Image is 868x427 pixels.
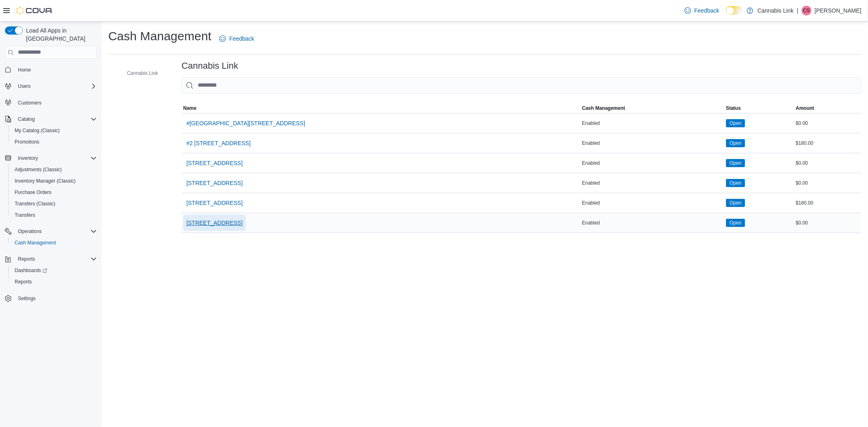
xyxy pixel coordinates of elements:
button: [STREET_ADDRESS] [183,215,246,231]
span: Name [183,105,197,111]
span: Inventory [18,155,38,161]
span: Cash Management [15,240,56,246]
span: Open [730,139,741,147]
span: Promotions [11,137,97,147]
span: [STREET_ADDRESS] [186,179,243,187]
span: My Catalog (Classic) [15,127,60,134]
a: Home [15,65,34,75]
a: Dashboards [8,265,100,276]
input: This is a search bar. As you type, the results lower in the page will automatically filter. [181,77,861,94]
span: Adjustments (Classic) [15,166,62,173]
h3: Cannabis Link [181,61,238,71]
span: Open [730,199,741,207]
span: Dashboards [11,266,97,275]
span: #2 [STREET_ADDRESS] [186,139,251,147]
span: [STREET_ADDRESS] [186,159,243,167]
span: Open [730,179,741,187]
button: Transfers [8,209,100,221]
span: Feedback [229,35,254,43]
span: Home [15,65,97,75]
button: Cannabis Link [116,68,161,78]
button: Inventory [15,153,41,163]
input: Dark Mode [726,6,743,15]
a: Promotions [11,137,43,147]
a: Reports [11,277,35,287]
a: Feedback [216,30,257,47]
span: Inventory Manager (Classic) [11,176,97,186]
span: Reports [15,279,32,285]
span: Settings [18,295,35,302]
button: Operations [2,226,100,237]
button: Settings [2,292,100,304]
a: Inventory Manager (Classic) [11,176,79,186]
button: [STREET_ADDRESS] [183,155,246,171]
div: $0.00 [794,218,861,228]
div: Enabled [580,178,724,188]
span: Inventory [15,153,97,163]
span: Open [726,199,745,207]
button: Reports [2,253,100,265]
button: Adjustments (Classic) [8,164,100,175]
span: Status [726,105,741,111]
button: Reports [15,254,38,264]
span: Cannabis Link [127,70,158,76]
span: Purchase Orders [15,189,52,196]
a: Dashboards [11,266,50,275]
a: Purchase Orders [11,187,55,197]
span: My Catalog (Classic) [11,126,97,135]
button: Users [2,81,100,92]
span: Open [726,139,745,147]
span: Purchase Orders [11,187,97,197]
span: Operations [18,228,42,235]
button: Promotions [8,136,100,148]
span: Cash Management [582,105,625,111]
button: #2 [STREET_ADDRESS] [183,135,254,151]
span: Open [726,219,745,227]
div: Enabled [580,218,724,228]
div: $0.00 [794,158,861,168]
button: Catalog [2,113,100,125]
div: Enabled [580,118,724,128]
span: Open [730,219,741,227]
span: Users [18,83,31,89]
button: Reports [8,276,100,288]
span: Transfers (Classic) [15,200,55,207]
span: #[GEOGRAPHIC_DATA][STREET_ADDRESS] [186,119,305,127]
span: [STREET_ADDRESS] [186,219,243,227]
button: Cash Management [8,237,100,248]
a: Transfers [11,210,38,220]
span: Settings [15,293,97,303]
button: Status [724,103,794,113]
span: Transfers (Classic) [11,199,97,209]
h1: Cash Management [108,28,211,44]
span: Adjustments (Classic) [11,165,97,174]
button: Inventory Manager (Classic) [8,175,100,187]
span: Open [730,120,741,127]
div: Enabled [580,158,724,168]
div: Enabled [580,138,724,148]
span: Feedback [694,7,719,15]
button: Customers [2,97,100,109]
span: Users [15,81,97,91]
nav: Complex example [5,61,97,326]
button: #[GEOGRAPHIC_DATA][STREET_ADDRESS] [183,115,308,131]
button: My Catalog (Classic) [8,125,100,136]
button: Name [181,103,580,113]
button: Home [2,64,100,76]
button: Operations [15,227,45,236]
span: Reports [11,277,97,287]
button: Purchase Orders [8,187,100,198]
img: Cova [16,7,53,15]
div: $180.00 [794,198,861,208]
a: Settings [15,294,39,303]
span: Dashboards [15,267,47,274]
p: Cannabis Link [757,6,794,15]
span: Operations [15,227,97,236]
div: Chloe Smith [802,6,811,15]
div: $0.00 [794,178,861,188]
span: Reports [18,256,35,262]
span: Customers [18,100,42,106]
span: Promotions [15,139,39,145]
button: [STREET_ADDRESS] [183,195,246,211]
